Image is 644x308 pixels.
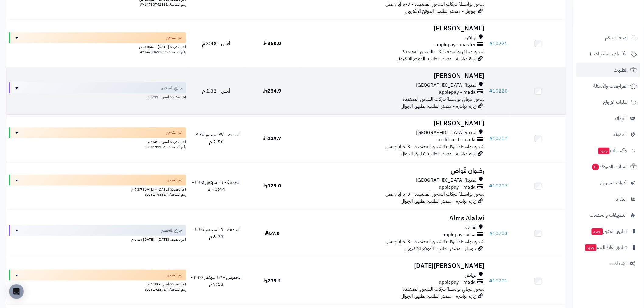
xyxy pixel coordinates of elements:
[303,120,484,127] h3: [PERSON_NAME]
[401,198,476,205] span: زيارة مباشرة - مصدر الطلب: تطبيق الجوال
[615,114,627,123] span: العملاء
[576,63,640,77] a: الطلبات
[615,195,627,203] span: التقارير
[610,259,627,268] span: الإعدادات
[9,186,186,192] div: اخر تحديث: [DATE] - [DATE] 7:37 م
[489,135,508,142] a: #10217
[585,243,627,252] span: تطبيق نقاط البيع
[576,127,640,142] a: المدونة
[443,231,476,238] span: applepay - visa
[405,8,476,15] span: جوجل - مصدر الطلب: الموقع الإلكتروني
[403,96,484,103] span: شحن مجاني بواسطة شركات الشحن المعتمدة
[401,292,476,300] span: زيارة مباشرة - مصدر الطلب: تطبيق الجوال
[403,285,484,293] span: شحن مجاني بواسطة شركات الشحن المعتمدة
[614,66,628,74] span: الطلبات
[489,182,508,190] a: #10207
[603,98,628,107] span: طلبات الإرجاع
[593,82,628,90] span: المراجعات والأسئلة
[385,238,484,245] span: شحن بواسطة شركات الشحن المعتمدة - 3-5 ايام عمل
[401,150,476,157] span: زيارة مباشرة - مصدر الطلب: تطبيق الجوال
[385,191,484,198] span: شحن بواسطة شركات الشحن المعتمدة - 3-5 ايام عمل
[385,143,484,150] span: شحن بواسطة شركات الشحن المعتمدة - 3-5 ايام عمل
[600,179,627,187] span: أدوات التسويق
[576,176,640,190] a: أدوات التسويق
[439,184,476,191] span: applepay - mada
[263,87,281,95] span: 254.9
[397,55,476,62] span: زيارة مباشرة - مصدر الطلب: الموقع الإلكتروني
[576,30,640,45] a: لوحة التحكم
[140,49,186,55] span: رقم الشحنة: AY14730612895
[166,177,182,183] span: تم الشحن
[592,228,603,235] span: جديد
[144,144,186,150] span: رقم الشحنة: 50581933345
[161,85,182,91] span: جاري التحضير
[166,130,182,136] span: تم الشحن
[202,40,230,47] span: أمس - 8:48 م
[416,129,478,136] span: المدينة [GEOGRAPHIC_DATA]
[489,277,508,285] a: #10201
[465,34,478,41] span: الرياض
[401,103,476,110] span: زيارة مباشرة - مصدر الطلب: تطبيق الجوال
[303,215,484,222] h3: Alms Alalwi
[489,40,508,47] a: #10221
[439,89,476,96] span: applepay - mada
[594,50,628,58] span: الأقسام والمنتجات
[576,192,640,206] a: التقارير
[576,111,640,126] a: العملاء
[9,43,186,50] div: اخر تحديث: [DATE] - 10:46 ص
[576,143,640,158] a: وآتس آبجديد
[166,35,182,41] span: تم الشحن
[592,164,600,171] span: 0
[576,256,640,271] a: الإعدادات
[598,146,627,155] span: وآتس آب
[416,177,478,184] span: المدينة [GEOGRAPHIC_DATA]
[416,82,478,89] span: المدينة [GEOGRAPHIC_DATA]
[303,72,484,79] h3: [PERSON_NAME]
[436,41,476,48] span: applepay - master
[439,279,476,286] span: applepay - mada
[403,48,484,55] span: شحن مجاني بواسطة شركات الشحن المعتمدة
[263,182,281,190] span: 129.0
[603,7,638,19] img: logo-2.png
[489,230,492,237] span: #
[614,130,627,139] span: المدونة
[489,135,492,142] span: #
[191,274,242,288] span: الخميس - ٢٥ سبتمبر ٢٠٢٥ - 7:13 م
[590,211,627,219] span: التطبيقات والخدمات
[144,192,186,197] span: رقم الشحنة: 50581743914
[140,2,186,7] span: رقم الشحنة: AY14730742861
[598,148,610,154] span: جديد
[576,79,640,93] a: المراجعات والأسئلة
[166,272,182,278] span: تم الشحن
[9,281,186,287] div: اخر تحديث: أمس - 1:28 م
[9,138,186,145] div: اخر تحديث: أمس - 1:47 م
[9,236,186,242] div: اخر تحديث: [DATE] - [DATE] 3:14 م
[591,163,628,171] span: السلات المتروكة
[576,159,640,174] a: السلات المتروكة0
[265,230,280,237] span: 57.0
[9,93,186,100] div: اخر تحديث: أمس - 5:13 م
[144,287,186,292] span: رقم الشحنة: 50581928714
[576,95,640,110] a: طلبات الإرجاع
[489,40,492,47] span: #
[263,135,281,142] span: 119.7
[303,25,484,32] h3: [PERSON_NAME]
[303,167,484,174] h3: رضوان قواص
[202,87,230,95] span: أمس - 1:32 م
[465,272,478,279] span: الرياض
[436,136,476,143] span: creditcard - mada
[192,226,240,240] span: الجمعة - ٢٦ سبتمبر ٢٠٢٥ - 8:23 م
[576,208,640,222] a: التطبيقات والخدمات
[405,245,476,252] span: جوجل - مصدر الطلب: الموقع الإلكتروني
[263,40,281,47] span: 360.0
[489,230,508,237] a: #10203
[591,227,627,236] span: تطبيق المتجر
[464,224,478,231] span: القنفذة
[263,277,281,285] span: 279.1
[161,227,182,233] span: جاري التحضير
[489,182,492,190] span: #
[489,277,492,285] span: #
[576,240,640,255] a: تطبيق نقاط البيعجديد
[192,131,240,145] span: السبت - ٢٧ سبتمبر ٢٠٢٥ - 2:56 م
[489,87,508,95] a: #10220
